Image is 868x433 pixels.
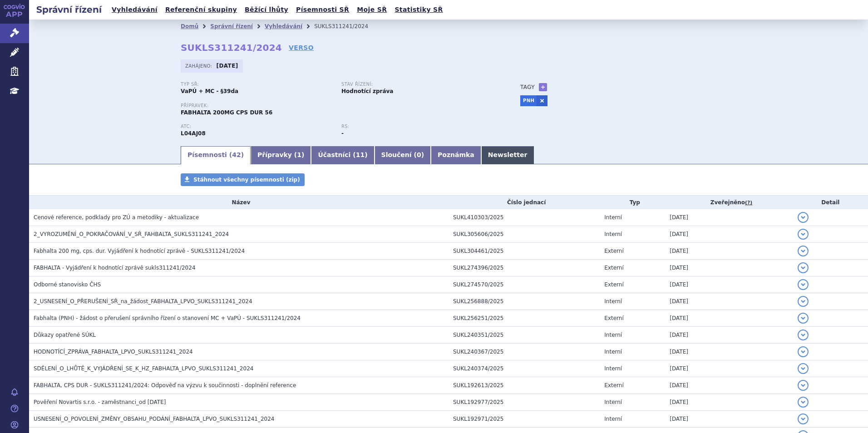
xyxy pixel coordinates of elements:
[34,315,301,321] span: Fabhalta (PNH) - žádost o přerušení správního řízení o stanovení MC + VaPÚ - SUKLS311241/2024
[604,416,622,422] span: Interní
[604,382,623,389] span: Externí
[185,62,214,69] span: Zahájeno:
[217,63,238,69] strong: [DATE]
[665,377,793,394] td: [DATE]
[356,151,365,158] span: 11
[798,212,809,223] button: detail
[449,310,600,327] td: SUKL256251/2025
[604,365,622,372] span: Interní
[341,130,344,137] strong: -
[163,4,240,16] a: Referenční skupiny
[665,327,793,344] td: [DATE]
[798,363,809,374] button: detail
[449,260,600,276] td: SUKL274396/2025
[341,82,493,87] p: Stav řízení:
[604,332,622,338] span: Interní
[798,330,809,340] button: detail
[449,344,600,360] td: SUKL240367/2025
[34,416,274,422] span: USNESENÍ_O_POVOLENÍ_ZMĚNY_OBSAHU_PODÁNÍ_FABHALTA_LPVO_SUKLS311241_2024
[289,43,314,52] a: VERSO
[604,248,623,254] span: Externí
[604,214,622,221] span: Interní
[604,399,622,405] span: Interní
[449,209,600,226] td: SUKL410303/2025
[665,226,793,243] td: [DATE]
[449,394,600,411] td: SUKL192977/2025
[417,151,421,158] span: 0
[798,313,809,324] button: detail
[798,413,809,424] button: detail
[34,298,252,305] span: 2_USNESENÍ_O_PŘERUŠENÍ_SŘ_na_žádost_FABHALTA_LPVO_SUKLS311241_2024
[181,124,332,129] p: ATC:
[341,124,493,129] p: RS:
[34,382,296,389] span: FABHALTA, CPS DUR - SUKLS311241/2024: Odpověď na výzvu k součinnosti - doplnění reference
[798,397,809,408] button: detail
[798,229,809,240] button: detail
[210,23,253,30] a: Správní řízení
[449,377,600,394] td: SUKL192613/2025
[109,4,160,16] a: Vyhledávání
[798,262,809,273] button: detail
[341,88,393,94] strong: Hodnotící zpráva
[665,196,793,209] th: Zveřejněno
[34,399,166,405] span: Pověření Novartis s.r.o. - zaměstnanci_od 12.03.2025
[34,265,196,271] span: FABHALTA - Vyjádření k hodnotící zprávě sukls311241/2024
[449,411,600,428] td: SUKL192971/2025
[665,310,793,327] td: [DATE]
[34,349,193,355] span: HODNOTÍCÍ_ZPRÁVA_FABHALTA_LPVO_SUKLS311241_2024
[481,146,534,164] a: Newsletter
[34,332,96,338] span: Důkazy opatřené SÚKL
[798,296,809,307] button: detail
[604,298,622,305] span: Interní
[665,209,793,226] td: [DATE]
[665,394,793,411] td: [DATE]
[34,214,199,221] span: Cenové reference, podklady pro ZÚ a metodiky - aktualizace
[604,315,623,321] span: Externí
[34,281,101,288] span: Odborné stanovisko ČHS
[181,88,238,94] strong: VaPÚ + MC - §39da
[798,279,809,290] button: detail
[297,151,301,158] span: 1
[665,243,793,260] td: [DATE]
[798,346,809,357] button: detail
[520,95,537,106] a: PNH
[34,231,229,237] span: 2_VYROZUMĚNÍ_O_POKRAČOVÁNÍ_V_SŘ_FAHBALTA_SUKLS311241_2024
[449,196,600,209] th: Číslo jednací
[539,83,547,91] a: +
[181,146,251,164] a: Písemnosti (42)
[798,380,809,391] button: detail
[193,177,300,183] span: Stáhnout všechny písemnosti (zip)
[375,146,431,164] a: Sloučení (0)
[798,246,809,256] button: detail
[449,243,600,260] td: SUKL304461/2025
[242,4,291,16] a: Běžící lhůty
[181,23,198,30] a: Domů
[449,226,600,243] td: SUKL305606/2025
[449,293,600,310] td: SUKL256888/2025
[520,82,535,93] h3: Tagy
[665,293,793,310] td: [DATE]
[34,365,253,372] span: SDĚLENÍ_O_LHŮTĚ_K_VYJÁDŘENÍ_SE_K_HZ_FABHALTA_LPVO_SUKLS311241_2024
[604,231,622,237] span: Interní
[665,260,793,276] td: [DATE]
[449,276,600,293] td: SUKL274570/2025
[29,196,449,209] th: Název
[604,349,622,355] span: Interní
[392,4,445,16] a: Statistiky SŘ
[604,281,623,288] span: Externí
[311,146,374,164] a: Účastníci (11)
[181,109,272,116] span: FABHALTA 200MG CPS DUR 56
[232,151,241,158] span: 42
[181,42,282,53] strong: SUKLS311241/2024
[181,173,305,186] a: Stáhnout všechny písemnosti (zip)
[34,248,245,254] span: Fabhalta 200 mg, cps. dur. Vyjádření k hodnotící zprávě - SUKLS311241/2024
[600,196,665,209] th: Typ
[449,327,600,344] td: SUKL240351/2025
[354,4,390,16] a: Moje SŘ
[449,360,600,377] td: SUKL240374/2025
[293,4,352,16] a: Písemnosti SŘ
[604,265,623,271] span: Externí
[745,200,752,206] abbr: (?)
[431,146,481,164] a: Poznámka
[181,130,206,137] strong: IPTAKOPAN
